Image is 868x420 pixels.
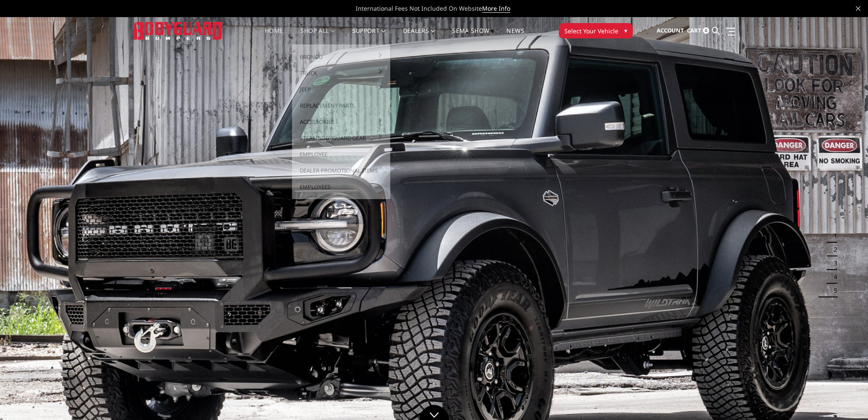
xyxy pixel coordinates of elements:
[295,162,387,179] a: Dealer Promotional Items
[295,65,387,81] a: Truck
[295,97,387,114] a: Replacement Parts
[482,4,510,13] a: More Info
[419,405,449,420] a: Click to Down
[133,22,223,39] img: BODYGUARD BUMPERS
[295,81,387,97] a: Jeep
[295,114,387,130] a: Accessories
[825,379,868,420] iframe: Chat Widget
[829,284,837,297] button: 5 of 5
[295,146,387,162] a: Employee
[403,28,435,44] a: Dealers
[352,28,386,44] a: Support
[624,26,627,35] span: ▾
[265,28,283,44] a: Home
[703,27,709,34] span: 0
[452,28,489,44] a: SEMA Show
[687,26,701,34] span: Cart
[506,28,524,44] a: News
[295,179,387,195] a: Employees
[564,26,618,35] span: Select Your Vehicle
[687,19,709,42] a: Cart 0
[295,49,387,65] a: Bronco
[829,256,837,270] button: 3 of 5
[829,270,837,284] button: 4 of 5
[559,23,633,38] button: Select Your Vehicle
[657,26,684,34] span: Account
[829,243,837,256] button: 2 of 5
[301,28,335,44] a: shop all
[657,19,684,42] a: Account
[829,229,837,243] button: 1 of 5
[295,130,387,146] a: #TeamBodyguard Gear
